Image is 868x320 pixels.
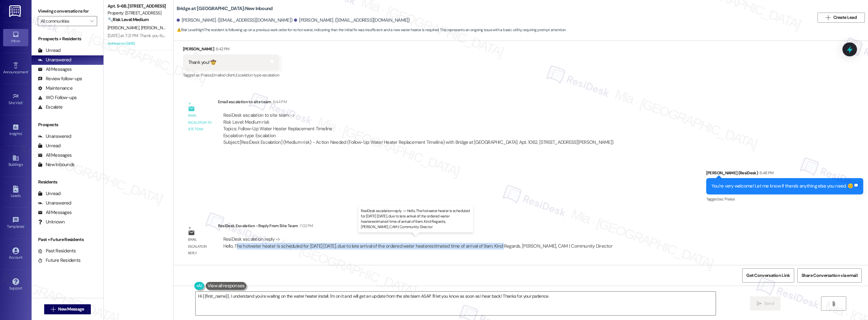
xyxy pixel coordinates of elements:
[826,15,830,20] i: 
[3,184,28,201] a: Leads
[218,222,618,231] div: ResiDesk Escalation - Reply From Site Team
[38,94,77,101] div: WO Follow-ups
[831,301,836,306] i: 
[177,17,293,24] div: [PERSON_NAME]. ([EMAIL_ADDRESS][DOMAIN_NAME])
[38,85,73,92] div: Maintenance
[183,70,279,80] div: Tagged as:
[38,133,71,140] div: Unanswered
[764,300,774,307] span: Send
[3,276,28,293] a: Support
[361,208,471,230] p: ResiDesk escalation reply -> Hello, The hotwater heater is scheduled for [DATE] [DATE], due to la...
[833,14,857,21] span: Create Lead
[44,304,91,314] button: New Message
[38,143,61,149] div: Unread
[757,301,761,306] i: 
[38,66,72,73] div: All Messages
[108,10,166,16] div: Property: [STREET_ADDRESS]
[38,248,76,254] div: Past Residents
[38,57,71,63] div: Unanswered
[38,6,97,16] label: Viewing conversations for
[746,272,790,279] span: Get Conversation Link
[28,69,29,73] span: •
[3,245,28,262] a: Account
[758,170,773,176] div: 6:48 PM
[294,17,410,24] div: [PERSON_NAME]. ([EMAIL_ADDRESS][DOMAIN_NAME])
[3,215,28,232] a: Templates •
[141,25,172,31] span: [PERSON_NAME]
[32,236,103,243] div: Past + Future Residents
[188,236,213,256] div: Email escalation reply
[108,17,149,22] strong: 🔧 Risk Level: Medium
[742,268,794,283] button: Get Conversation Link
[818,13,865,23] button: Create Lead
[38,209,72,216] div: All Messages
[3,91,28,108] a: Site Visit •
[108,25,141,31] span: [PERSON_NAME]
[38,76,82,82] div: Review follow-ups
[38,200,71,206] div: Unanswered
[712,183,853,189] div: You're very welcome! Let me know if there's anything else you need. 😊
[38,219,65,225] div: Unknown
[750,296,781,311] button: Send
[706,170,863,178] div: [PERSON_NAME] (ResiDesk)
[188,59,216,66] div: Thank you! 🤠
[214,46,229,52] div: 6:42 PM
[724,196,735,202] span: Praise
[177,27,204,32] strong: ⚠️ Risk Level: High
[3,153,28,170] a: Buildings
[90,19,94,24] i: 
[177,5,273,12] b: Bridge at [GEOGRAPHIC_DATA]: New Inbound
[706,194,863,204] div: Tagged as:
[271,98,287,105] div: 6:44 PM
[3,29,28,46] a: Inbox
[177,27,566,33] span: : The resident is following up on a previous work order for no hot water, indicating that the ini...
[212,72,236,78] span: Emailed client ,
[24,223,25,228] span: •
[223,236,613,249] div: ResiDesk escalation reply -> Hello, The hotwater heater is scheduled for [DATE] [DATE], due to la...
[58,306,84,312] span: New Message
[32,121,103,128] div: Prospects
[38,161,74,168] div: New Inbounds
[41,16,87,26] input: All communities
[218,98,619,107] div: Email escalation to site team
[223,112,614,139] div: ResiDesk escalation to site team -> Risk Level: Medium risk Topics: Follow-Up: Water Heater Repla...
[9,5,22,17] img: ResiDesk Logo
[32,179,103,185] div: Residents
[38,47,61,54] div: Unread
[3,122,28,139] a: Insights •
[236,72,279,78] span: Escalation type escalation
[32,36,103,42] div: Prospects + Residents
[801,272,858,279] span: Share Conversation via email
[38,190,61,197] div: Unread
[223,139,614,146] div: Subject: [ResiDesk Escalation] (Medium risk) - Action Needed (Follow-Up: Water Heater Replacement...
[108,3,166,9] div: Apt. S~6B, [STREET_ADDRESS]
[797,268,862,283] button: Share Conversation via email
[22,131,23,135] span: •
[38,152,72,159] div: All Messages
[201,72,212,78] span: Praise ,
[183,46,279,54] div: [PERSON_NAME]
[107,40,167,48] div: Archived on [DATE]
[23,100,24,104] span: •
[38,257,80,264] div: Future Residents
[196,292,716,315] textarea: Hi {{first_name}}, I understand you're waiting on the water heater install. I'm on it and will ge...
[51,307,56,312] i: 
[108,33,789,38] div: [DATE] at 7:21 PM: Thank you for your message. Our offices are currently closed, but we will cont...
[298,222,313,229] div: 7:02 PM
[38,104,62,110] div: Escalate
[188,112,213,132] div: Email escalation to site team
